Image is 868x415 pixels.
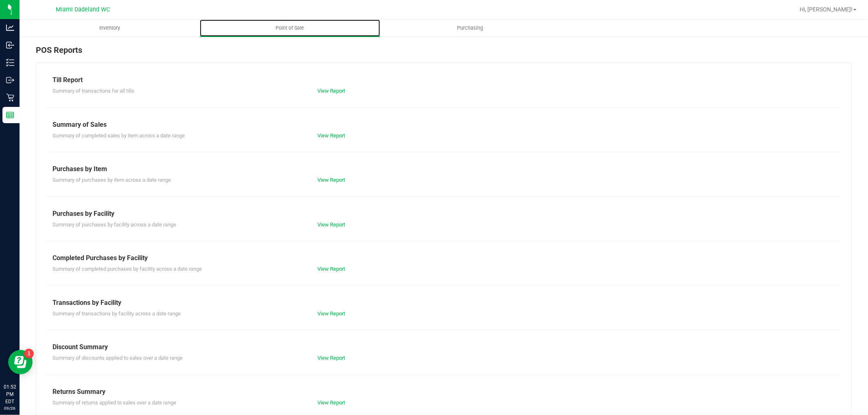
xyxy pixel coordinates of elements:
a: View Report [317,133,345,139]
inline-svg: Retail [6,93,14,102]
span: Summary of discounts applied to sales over a date range [52,355,183,361]
div: Completed Purchases by Facility [52,253,835,263]
inline-svg: Analytics [6,24,14,32]
div: Summary of Sales [52,120,835,130]
a: View Report [317,311,345,317]
a: Point of Sale [200,20,380,37]
span: Summary of returns applied to sales over a date range [52,400,176,406]
a: View Report [317,88,345,94]
div: Purchases by Facility [52,209,835,219]
a: View Report [317,266,345,272]
inline-svg: Reports [6,111,14,119]
div: Returns Summary [52,387,835,397]
a: View Report [317,177,345,183]
span: Point of Sale [265,24,315,32]
iframe: Resource center [8,350,33,374]
span: Purchasing [446,24,494,32]
a: View Report [317,355,345,361]
span: Summary of completed purchases by facility across a date range [52,266,202,272]
div: Till Report [52,75,835,85]
iframe: Resource center unread badge [24,349,34,359]
div: Transactions by Facility [52,298,835,308]
inline-svg: Inbound [6,41,14,49]
span: Miami Dadeland WC [56,6,110,13]
span: Summary of transactions by facility across a date range [52,311,181,317]
inline-svg: Inventory [6,59,14,67]
div: POS Reports [36,44,852,63]
a: Inventory [20,20,200,37]
span: Summary of purchases by item across a date range [52,177,171,183]
a: Purchasing [380,20,560,37]
p: 01:52 PM EDT [4,383,16,405]
span: Summary of completed sales by item across a date range [52,133,185,139]
div: Purchases by Item [52,164,835,174]
p: 09/26 [4,405,16,411]
a: View Report [317,222,345,228]
span: Summary of purchases by facility across a date range [52,222,176,228]
a: View Report [317,400,345,406]
span: Inventory [88,24,131,32]
inline-svg: Outbound [6,76,14,84]
span: Hi, [PERSON_NAME]! [800,6,853,13]
span: Summary of transactions for all tills [52,88,134,94]
div: Discount Summary [52,342,835,352]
